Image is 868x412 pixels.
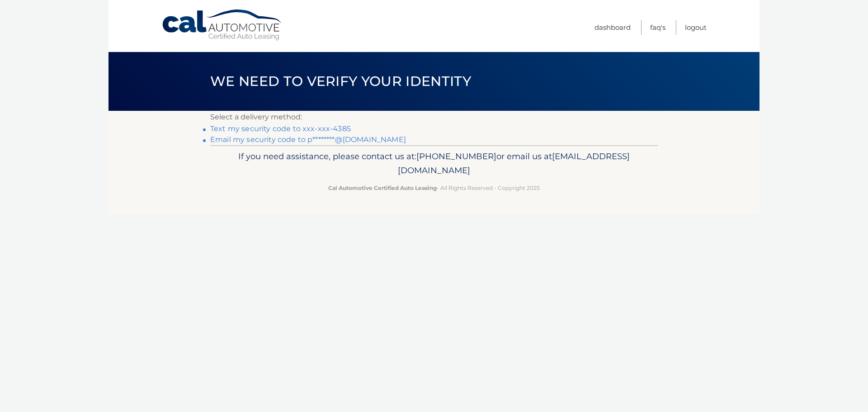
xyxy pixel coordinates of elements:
a: Logout [685,20,707,35]
a: Text my security code to xxx-xxx-4385 [210,124,351,133]
a: Dashboard [594,20,631,35]
span: We need to verify your identity [210,73,471,90]
a: Email my security code to p********@[DOMAIN_NAME] [210,135,406,144]
p: Select a delivery method: [210,111,658,123]
strong: Cal Automotive Certified Auto Leasing [328,185,437,191]
a: Cal Automotive [161,9,283,41]
p: - All Rights Reserved - Copyright 2025 [216,183,652,193]
a: FAQ's [650,20,665,35]
span: [PHONE_NUMBER] [416,151,496,161]
p: If you need assistance, please contact us at: or email us at [216,149,652,178]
